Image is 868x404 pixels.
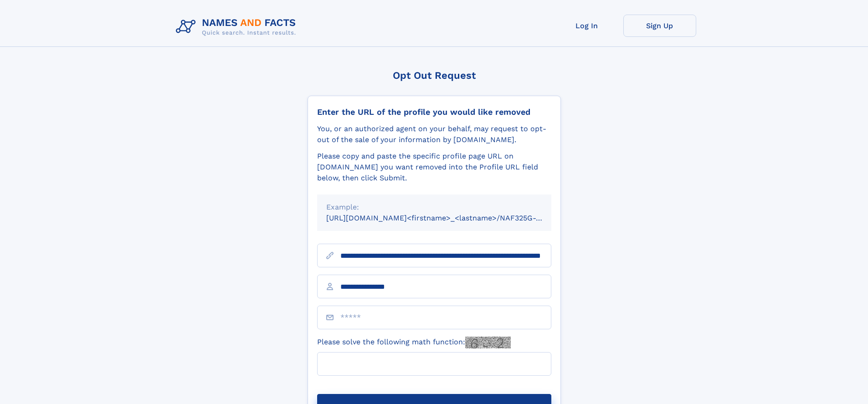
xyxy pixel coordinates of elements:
[326,202,542,213] div: Example:
[172,15,303,39] img: Logo Names and Facts
[317,123,551,145] div: You, or an authorized agent on your behalf, may request to opt-out of the sale of your informatio...
[317,337,511,348] label: Please solve the following math function:
[623,15,696,37] a: Sign Up
[317,107,551,117] div: Enter the URL of the profile you would like removed
[308,70,561,81] div: Opt Out Request
[326,214,569,222] small: [URL][DOMAIN_NAME]<firstname>_<lastname>/NAF325G-xxxxxxxx
[550,15,623,37] a: Log In
[317,151,551,184] div: Please copy and paste the specific profile page URL on [DOMAIN_NAME] you want removed into the Pr...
